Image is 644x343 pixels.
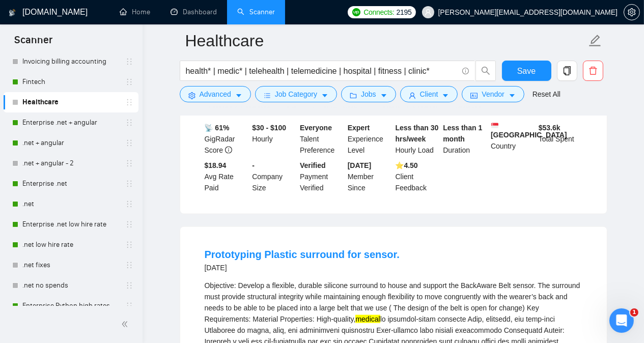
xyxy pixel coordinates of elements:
a: searchScanner [237,8,275,16]
button: delete [583,61,603,81]
span: Client [420,89,438,100]
button: folderJobscaret-down [341,86,396,102]
span: holder [125,241,133,249]
div: Duration [441,122,489,156]
span: Job Category [275,89,317,100]
iframe: Intercom live chat [609,308,634,333]
b: Less than 30 hrs/week [396,124,439,143]
a: Enterprise .net + angular [22,112,119,133]
a: Healthcare [22,92,119,112]
span: caret-down [442,92,449,99]
span: Advanced [200,89,231,100]
span: user [425,9,432,16]
span: caret-down [235,92,242,99]
span: Save [517,65,536,77]
span: holder [125,78,133,86]
a: .net no spends [22,275,119,296]
span: copy [557,66,577,75]
div: GigRadar Score [203,122,250,156]
a: Reset All [533,89,561,100]
b: ⭐️ 4.50 [396,161,418,169]
a: .net + angular [22,133,119,153]
span: folder [350,92,357,99]
b: [DATE] [348,161,371,169]
span: holder [125,98,133,106]
div: Talent Preference [298,122,346,156]
div: Company Size [250,160,298,193]
span: Connects: [363,7,394,18]
b: $18.94 [205,161,227,169]
span: info-circle [462,68,469,74]
a: Enterprise Python high rates [22,296,119,316]
span: holder [125,281,133,290]
span: search [476,66,495,75]
b: Expert [348,124,370,132]
span: caret-down [380,92,387,99]
span: 2195 [397,7,412,18]
span: bars [264,92,271,99]
a: Enterprise .net low hire rate [22,214,119,235]
span: holder [125,119,133,127]
b: - [252,161,255,169]
span: Jobs [361,89,376,100]
span: user [409,92,416,99]
span: holder [125,220,133,228]
span: caret-down [509,92,516,99]
a: Prototyping Plastic surround for sensor. [205,249,400,260]
span: holder [125,58,133,66]
span: holder [125,159,133,167]
input: Search Freelance Jobs... [186,65,458,77]
button: barsJob Categorycaret-down [255,86,337,102]
a: Invoicing billing accounting [22,51,119,72]
div: Hourly [250,122,298,156]
a: Fintech [22,72,119,92]
div: Total Spent [537,122,584,156]
button: Save [502,61,551,81]
span: holder [125,139,133,147]
span: Scanner [6,33,61,54]
span: double-left [121,319,131,329]
img: logo [9,5,16,21]
span: setting [188,92,195,99]
span: info-circle [225,147,232,154]
a: .net [22,194,119,214]
button: search [475,61,496,81]
b: $ 53.6k [539,124,561,132]
b: [GEOGRAPHIC_DATA] [491,122,567,139]
b: Less than 1 month [443,124,482,143]
a: .net + angular - 2 [22,153,119,174]
button: idcardVendorcaret-down [462,86,524,102]
div: Hourly Load [394,122,441,156]
button: settingAdvancedcaret-down [180,86,251,102]
a: dashboardDashboard [171,8,217,16]
div: Client Feedback [394,160,441,193]
input: Scanner name... [185,28,586,53]
a: setting [624,8,640,16]
span: holder [125,180,133,188]
span: 1 [630,308,638,317]
b: 📡 61% [205,124,230,132]
button: setting [624,4,640,20]
span: caret-down [321,92,328,99]
div: Experience Level [346,122,394,156]
span: holder [125,261,133,269]
b: Everyone [300,124,332,132]
a: Enterprise .net [22,174,119,194]
span: delete [583,66,603,75]
a: .net low hire rate [22,235,119,255]
a: homeHome [120,8,150,16]
b: $30 - $100 [252,124,286,132]
button: userClientcaret-down [400,86,458,102]
span: idcard [470,92,478,99]
div: Avg Rate Paid [203,160,250,193]
mark: medical [355,315,380,323]
div: Member Since [346,160,394,193]
span: Vendor [482,89,504,100]
span: holder [125,302,133,310]
img: upwork-logo.png [352,8,360,16]
img: 🇸🇬 [491,122,498,129]
span: holder [125,200,133,208]
span: setting [624,8,639,16]
div: Payment Verified [298,160,346,193]
a: .net fixes [22,255,119,275]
